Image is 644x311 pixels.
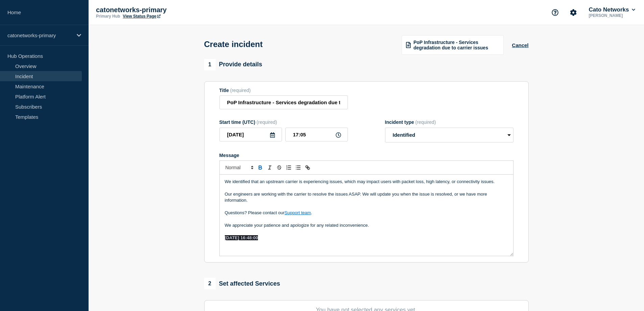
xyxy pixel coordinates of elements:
[96,14,120,19] p: Primary Hub
[204,59,216,70] span: 1
[230,88,251,93] span: (required)
[512,42,528,48] button: Cancel
[587,13,637,18] p: [PERSON_NAME]
[303,163,312,172] button: Toggle link
[566,5,580,20] button: Account settings
[225,179,508,185] p: We identified that an upstream carrier is experiencing issues, which may impact users with packet...
[285,128,348,141] input: HH:MM
[204,40,263,49] h1: Create incident
[293,163,303,172] button: Toggle bulleted list
[225,191,508,204] p: Our engineers are working with the carrier to resolve the issues ASAP. We will update you when th...
[257,119,277,125] span: (required)
[96,6,231,14] p: catonetworks-primary
[265,163,275,172] button: Toggle italic text
[204,278,280,289] div: Set affected Services
[7,32,72,38] p: catonetworks-primary
[219,153,514,158] div: Message
[219,95,348,109] input: Title
[285,210,311,215] a: Support team
[204,59,262,70] div: Provide details
[204,278,216,289] span: 2
[587,6,637,13] button: Cato Networks
[385,128,514,142] select: Incident type
[220,175,513,256] div: Message
[275,163,284,172] button: Toggle strikethrough text
[225,210,508,216] p: Questions? Please contact our .
[284,163,293,172] button: Toggle ordered list
[385,119,514,125] div: Incident type
[406,42,411,48] img: template icon
[219,128,282,141] input: YYYY-MM-DD
[548,5,562,20] button: Support
[415,119,436,125] span: (required)
[123,14,160,19] a: View Status Page
[219,119,348,125] div: Start time (UTC)
[225,222,508,228] p: We appreciate your patience and apologize for any related inconvenience.
[256,163,265,172] button: Toggle bold text
[413,40,499,50] span: PoP Infrastructure - Services degradation due to carrier issues
[225,235,258,240] strong: [DATE] 16:48:00
[219,88,348,93] div: Title
[222,163,256,172] span: Font size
